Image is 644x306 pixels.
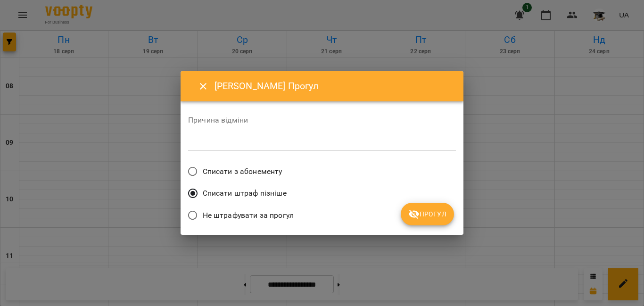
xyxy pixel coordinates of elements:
[215,79,452,93] h6: [PERSON_NAME] Прогул
[192,75,215,98] button: Close
[203,210,294,221] span: Не штрафувати за прогул
[203,166,282,177] span: Списати з абонементу
[203,188,287,199] span: Списати штраф пізніше
[408,208,446,220] span: Прогул
[188,116,456,124] label: Причина відміни
[401,203,454,225] button: Прогул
